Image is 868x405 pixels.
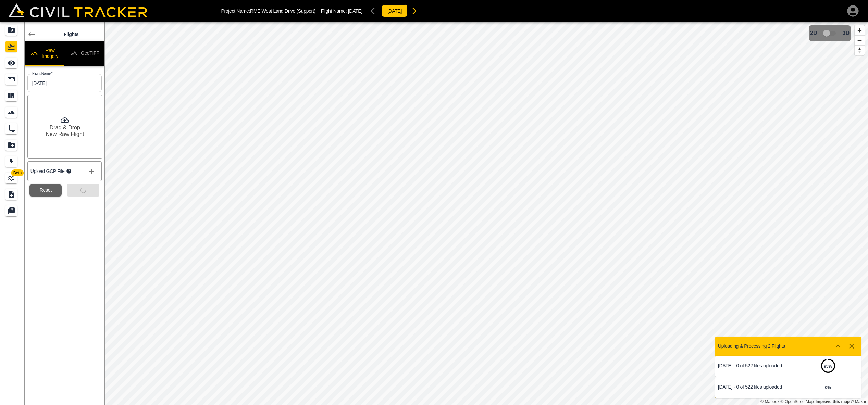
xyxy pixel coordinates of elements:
[855,35,865,45] button: Zoom out
[321,8,362,14] p: Flight Name:
[8,3,147,18] img: Civil Tracker
[831,339,845,353] button: Show more
[760,399,779,404] a: Mapbox
[718,343,785,349] p: Uploading & Processing 2 Flights
[810,30,817,36] span: 2D
[851,399,866,404] a: Maxar
[816,399,850,404] a: Map feedback
[820,27,840,40] span: 3D model not uploaded yet
[104,22,868,405] canvas: Map
[843,30,850,36] span: 3D
[348,8,362,14] span: [DATE]
[781,399,814,404] a: OpenStreetMap
[824,364,832,369] strong: 95 %
[718,363,788,368] p: [DATE] - 0 of 522 files uploaded
[221,8,315,14] p: Project Name: RME West Land Drive (Support)
[825,385,831,390] strong: 0 %
[718,384,788,390] p: [DATE] - 0 of 522 files uploaded
[855,25,865,35] button: Zoom in
[855,45,865,55] button: Reset bearing to north
[382,4,408,17] button: [DATE]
